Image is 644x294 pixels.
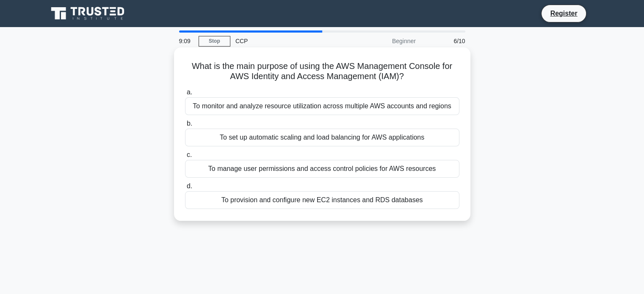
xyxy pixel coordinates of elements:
a: Register [545,8,582,19]
a: Stop [199,36,230,47]
div: To monitor and analyze resource utilization across multiple AWS accounts and regions [185,97,459,115]
span: b. [187,120,192,127]
div: 6/10 [421,33,470,49]
span: c. [187,151,192,158]
div: CCP [230,33,347,49]
span: a. [187,88,192,96]
span: d. [187,182,192,190]
div: To provision and configure new EC2 instances and RDS databases [185,191,459,209]
div: To manage user permissions and access control policies for AWS resources [185,160,459,178]
h5: What is the main purpose of using the AWS Management Console for AWS Identity and Access Manageme... [184,61,460,82]
div: Beginner [347,33,421,49]
div: To set up automatic scaling and load balancing for AWS applications [185,129,459,146]
div: 9:09 [174,33,199,49]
